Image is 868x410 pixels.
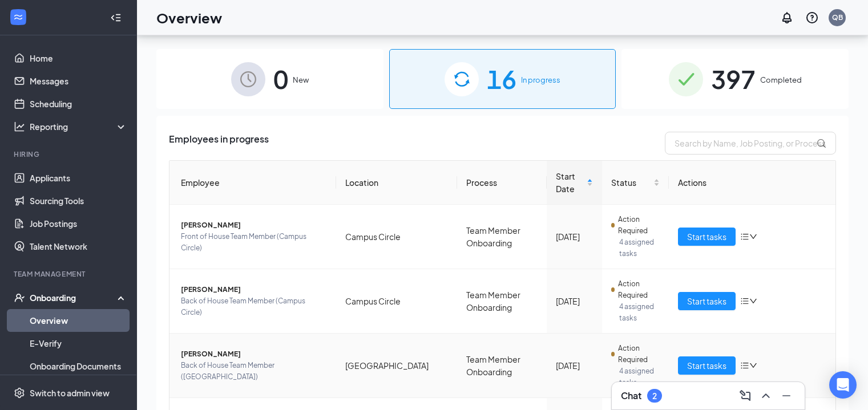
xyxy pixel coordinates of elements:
svg: WorkstreamLogo [13,11,24,23]
h1: Overview [156,8,222,27]
div: Onboarding [30,292,118,303]
span: Action Required [618,278,660,301]
button: Start tasks [678,356,736,375]
button: ChevronUp [757,387,775,405]
button: Minimize [777,387,796,405]
td: Campus Circle [336,205,457,269]
td: Team Member Onboarding [457,205,547,269]
svg: UserCheck [14,292,25,303]
div: 2 [652,391,657,401]
button: Start tasks [678,292,736,310]
span: down [749,297,757,305]
a: Messages [30,70,127,92]
span: [PERSON_NAME] [181,284,327,295]
a: E-Verify [30,332,127,355]
a: Home [30,47,127,70]
div: Open Intercom Messenger [829,371,857,399]
svg: Notifications [780,11,794,25]
span: bars [740,361,749,370]
th: Process [457,161,547,205]
span: Completed [760,74,802,86]
span: [PERSON_NAME] [181,348,327,360]
div: [DATE] [556,359,593,372]
div: Reporting [30,121,128,132]
div: [DATE] [556,295,593,307]
span: Start Date [556,170,584,195]
span: bars [740,232,749,241]
th: Employee [169,161,336,205]
svg: ComposeMessage [738,389,752,403]
span: 397 [711,59,756,99]
td: Campus Circle [336,269,457,334]
input: Search by Name, Job Posting, or Process [665,132,836,155]
th: Actions [669,161,835,205]
svg: ChevronUp [759,389,773,403]
a: Onboarding Documents [30,355,127,377]
span: Start tasks [687,359,726,372]
svg: Collapse [110,12,122,23]
span: 4 assigned tasks [619,301,660,324]
span: Employees in progress [169,132,269,155]
th: Location [336,161,457,205]
span: 16 [487,59,516,99]
a: Talent Network [30,235,127,258]
span: bars [740,297,749,306]
span: Back of House Team Member (Campus Circle) [181,295,327,318]
div: Hiring [14,149,125,159]
div: Switch to admin view [30,387,110,399]
a: Job Postings [30,212,127,235]
div: QB [832,13,843,22]
span: Front of House Team Member (Campus Circle) [181,231,327,254]
span: 4 assigned tasks [619,237,660,259]
a: Overview [30,309,127,332]
span: In progress [521,74,560,86]
span: 4 assigned tasks [619,366,660,388]
a: Sourcing Tools [30,189,127,212]
a: Applicants [30,167,127,189]
svg: Settings [14,387,25,399]
div: [DATE] [556,230,593,243]
span: Back of House Team Member ([GEOGRAPHIC_DATA]) [181,360,327,383]
span: New [293,74,309,86]
svg: Minimize [780,389,793,403]
span: Status [611,176,651,189]
svg: QuestionInfo [805,11,819,25]
span: down [749,233,757,241]
td: Team Member Onboarding [457,334,547,398]
svg: Analysis [14,121,25,132]
span: 0 [273,59,288,99]
div: Team Management [14,269,125,279]
td: [GEOGRAPHIC_DATA] [336,334,457,398]
td: Team Member Onboarding [457,269,547,334]
span: down [749,362,757,370]
th: Status [602,161,669,205]
span: Action Required [618,343,660,366]
span: Start tasks [687,295,726,307]
span: Action Required [618,214,660,237]
span: Start tasks [687,230,726,243]
h3: Chat [621,389,641,402]
span: [PERSON_NAME] [181,220,327,231]
button: Start tasks [678,228,736,246]
button: ComposeMessage [736,387,754,405]
a: Scheduling [30,92,127,115]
